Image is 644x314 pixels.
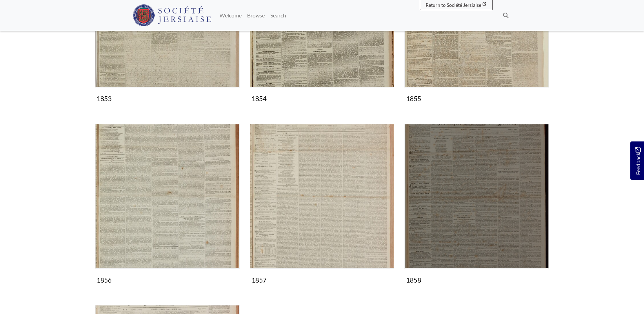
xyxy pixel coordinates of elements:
div: Subcollection [399,124,554,297]
a: Search [268,9,289,22]
a: 1858 1858 [404,124,549,287]
span: Feedback [634,147,642,175]
span: Return to Société Jersiaise [426,2,481,8]
img: 1856 [95,124,240,269]
a: Browse [244,9,268,22]
div: Subcollection [245,124,399,297]
a: 1857 1857 [250,124,394,287]
img: 1857 [250,124,394,269]
img: 1858 [404,124,549,269]
img: Société Jersiaise [133,4,212,26]
a: Société Jersiaise logo [133,3,212,28]
a: 1856 1856 [95,124,240,287]
div: Subcollection [90,124,245,297]
a: Would you like to provide feedback? [630,141,644,180]
a: Welcome [217,9,244,22]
